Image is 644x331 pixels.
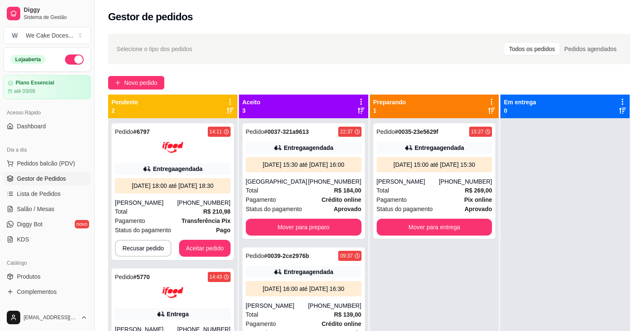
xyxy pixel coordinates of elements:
[3,285,91,298] a: Complementos
[373,98,406,106] p: Preparando
[340,252,353,259] div: 09:37
[17,159,75,168] span: Pedidos balcão (PDV)
[246,319,276,328] span: Pagamento
[111,106,138,115] p: 2
[24,314,77,321] span: [EMAIL_ADDRESS][DOMAIN_NAME]
[133,274,150,280] strong: # 5770
[3,187,91,201] a: Lista de Pedidos
[377,177,439,186] div: [PERSON_NAME]
[209,128,222,135] div: 14:11
[3,256,91,270] div: Catálogo
[133,128,150,135] strong: # 6797
[246,195,276,204] span: Pagamento
[3,3,91,24] a: DiggySistema de Gestão
[264,128,309,135] strong: # 0037-321a9613
[162,282,183,303] img: ifood
[340,128,353,135] div: 22:37
[124,78,158,87] span: Novo pedido
[203,208,231,215] strong: R$ 210,98
[162,137,183,158] img: ifood
[246,310,258,319] span: Total
[17,288,57,296] span: Complementos
[177,198,231,207] div: [PHONE_NUMBER]
[377,219,492,236] button: Mover para entrega
[334,311,361,318] strong: R$ 139,00
[246,219,361,236] button: Mover para preparo
[3,270,91,283] a: Produtos
[3,202,91,216] a: Salão / Mesas
[560,43,621,55] div: Pedidos agendados
[439,177,492,186] div: [PHONE_NUMBER]
[182,217,231,224] strong: Transferência Pix
[3,75,91,99] a: Plano Essencialaté 03/09
[115,274,133,280] span: Pedido
[415,144,464,152] div: Entrega agendada
[465,187,492,194] strong: R$ 269,00
[17,122,46,130] span: Dashboard
[17,235,29,244] span: KDS
[465,206,492,212] strong: aprovado
[17,220,43,228] span: Diggy Bot
[504,106,536,115] p: 0
[179,240,231,257] button: Aceitar pedido
[3,119,91,133] a: Dashboard
[108,76,164,90] button: Novo pedido
[216,227,231,233] strong: Pago
[380,160,489,169] div: [DATE] 15:00 até [DATE] 15:30
[308,301,361,310] div: [PHONE_NUMBER]
[246,204,302,214] span: Status do pagamento
[111,98,138,106] p: Pendente
[115,128,133,135] span: Pedido
[377,186,389,195] span: Total
[284,268,333,276] div: Entrega agendada
[11,55,46,64] div: Loja aberta
[242,106,261,115] p: 3
[334,206,361,212] strong: aprovado
[246,301,308,310] div: [PERSON_NAME]
[377,204,433,214] span: Status do pagamento
[167,310,189,318] div: Entrega
[242,98,261,106] p: Aceito
[246,177,308,186] div: [GEOGRAPHIC_DATA]
[321,320,361,327] strong: Crédito online
[3,27,91,44] button: Select a team
[24,14,87,21] span: Sistema de Gestão
[26,31,73,40] div: We Cake Doces ...
[115,240,171,257] button: Recusar pedido
[3,307,91,328] button: [EMAIL_ADDRESS][DOMAIN_NAME]
[395,128,438,135] strong: # 0035-23e5629f
[209,274,222,280] div: 14:43
[115,80,121,86] span: plus
[115,216,145,225] span: Pagamento
[3,143,91,157] div: Dia a dia
[246,186,258,195] span: Total
[308,177,361,186] div: [PHONE_NUMBER]
[246,128,264,135] span: Pedido
[504,43,560,55] div: Todos os pedidos
[3,157,91,170] button: Pedidos balcão (PDV)
[11,31,19,40] span: W
[3,233,91,246] a: KDS
[3,172,91,185] a: Gestor de Pedidos
[115,207,128,216] span: Total
[24,6,87,14] span: Diggy
[377,128,395,135] span: Pedido
[17,190,61,198] span: Lista de Pedidos
[504,98,536,106] p: Em entrega
[153,165,202,173] div: Entrega agendada
[471,128,484,135] div: 15:27
[17,174,66,183] span: Gestor de Pedidos
[249,160,358,169] div: [DATE] 15:30 até [DATE] 16:00
[373,106,406,115] p: 1
[108,10,193,24] h2: Gestor de pedidos
[115,225,171,235] span: Status do pagamento
[334,187,361,194] strong: R$ 184,00
[264,252,309,259] strong: # 0039-2ce2976b
[464,196,492,203] strong: Pix online
[3,106,91,119] div: Acesso Rápido
[118,182,227,190] div: [DATE] 18:00 até [DATE] 18:30
[14,88,35,95] article: até 03/09
[246,252,264,259] span: Pedido
[17,205,54,213] span: Salão / Mesas
[16,80,54,86] article: Plano Essencial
